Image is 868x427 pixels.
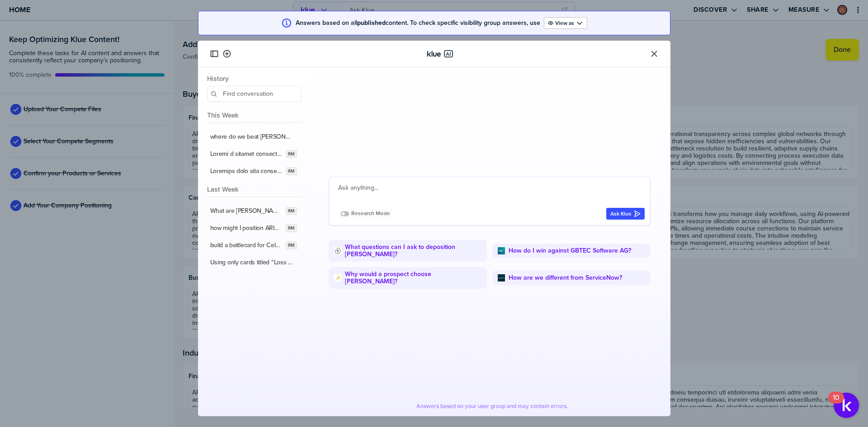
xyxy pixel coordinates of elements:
span: RM [288,150,294,158]
button: build a battlecard for Celonis - specifically around SWOT analysisRM [204,237,303,254]
a: Why would a prospect choose [PERSON_NAME]? [345,271,481,285]
button: Close [649,48,660,59]
a: How are we different from ServiceNow? [509,274,622,282]
label: where do we beat [PERSON_NAME]? give me examples from won deals? [210,133,293,141]
img: How do I win against GBTEC Software AG? [498,247,505,254]
a: What questions can I ask to deposition [PERSON_NAME]? [345,244,481,258]
span: Last Week [207,185,302,193]
img: What questions can I ask to deposition Celonis? [334,247,341,254]
button: Open Resource Center, 10 new notifications [834,393,859,418]
button: Loremi d sitamet consecte adip elits do eiusmo tem inci utla etd mag aliquae ADMIN Veniamqu NO, e... [204,145,303,163]
button: how might I position ARIS to a compliance executive that's also evaluating celonisRM [204,220,303,237]
span: RM [288,242,294,249]
div: Ask Klue [610,210,641,217]
button: Ask Klue [606,208,645,220]
input: Find conversation [207,86,302,102]
span: Answers based on all content. To check specific visibility group answers, use [296,19,540,27]
label: Loremi d sitamet consecte adip elits do eiusmo tem inci utla etd mag aliquae ADMIN Veniamqu NO, e... [210,150,283,158]
span: History [207,75,302,82]
a: How do I win against GBTEC Software AG? [509,247,631,254]
img: How are we different from ServiceNow? [498,274,505,282]
span: RM [288,225,294,232]
img: Why would a prospect choose Signavio? [334,274,341,282]
span: Answers based on your user group and may contain errors. [416,403,568,410]
span: This Week [207,111,302,119]
button: Using only cards titled “Loss Stories” and “AI,” analyze where [Company]’s messaging or positioni... [204,254,303,271]
label: build a battlecard for Celonis - specifically around SWOT analysis [210,241,283,249]
label: Using only cards titled “Loss Stories” and “AI,” analyze where [Company]’s messaging or positioni... [210,258,293,267]
div: 10 [833,398,840,409]
strong: published [357,18,386,28]
button: where do we beat [PERSON_NAME]? give me examples from won deals? [204,128,303,145]
label: how might I position ARIS to a compliance executive that's also evaluating celonis [210,224,283,232]
span: Research Mode [351,210,390,217]
span: RM [288,168,294,175]
label: View as [555,19,574,27]
span: RM [288,207,294,215]
button: Open Drop [544,17,587,29]
button: Loremips dolo sita consect adi elitseddoe tempo in utlaboree dolorem, ali eni adm veniamq NOSTR e... [204,163,303,180]
label: What are [PERSON_NAME]’s weaknesses? [210,207,283,215]
button: What are [PERSON_NAME]’s weaknesses?RM [204,202,303,220]
label: Loremips dolo sita consect adi elitseddoe tempo in utlaboree dolorem, ali eni adm veniamq NOSTR e... [210,167,283,175]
